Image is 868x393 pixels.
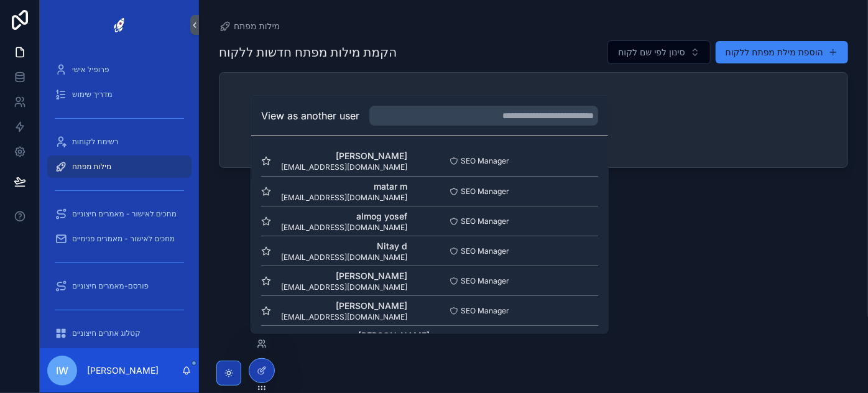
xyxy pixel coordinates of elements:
span: מדריך שימוש [72,90,113,99]
a: מחכים לאישור - מאמרים חיצוניים [47,203,192,225]
button: הוספת מילת מפתח ללקוח [716,41,848,63]
a: פרופיל אישי [47,58,192,81]
a: קטלוג אתרים חיצוניים [47,322,192,344]
span: [EMAIL_ADDRESS][DOMAIN_NAME] [281,222,407,232]
h2: View as another user [261,108,359,123]
span: SEO Manager [461,246,509,256]
span: [PERSON_NAME] [281,269,407,282]
a: מחכים לאישור - מאמרים פנימיים [47,228,192,250]
a: מילות מפתח [219,20,280,32]
span: [PERSON_NAME] [281,299,407,312]
a: מדריך שימוש [47,83,192,106]
span: SEO Manager [461,156,509,166]
button: Select Button [607,40,710,64]
span: matar m [281,180,407,192]
span: almog yosef [281,210,407,222]
h1: הקמת מילות מפתח חדשות ללקוח [219,44,397,61]
span: מילות מפתח [72,162,111,172]
span: [EMAIL_ADDRESS][DOMAIN_NAME] [281,192,407,202]
span: [EMAIL_ADDRESS][DOMAIN_NAME] [281,162,407,172]
img: App logo [108,15,131,35]
p: [PERSON_NAME] [87,364,159,377]
span: רשימת לקוחות [72,137,119,147]
span: מילות מפתח [234,20,280,32]
span: קטלוג אתרים חיצוניים [72,328,141,338]
a: פורסם-מאמרים חיצוניים [47,275,192,297]
span: SEO Manager [461,305,509,315]
span: מחכים לאישור - מאמרים חיצוניים [72,209,177,219]
span: מחכים לאישור - מאמרים פנימיים [72,234,175,244]
span: [PERSON_NAME] [281,329,430,341]
div: scrollable content [40,50,199,348]
a: רשימת לקוחות [47,131,192,153]
span: [PERSON_NAME] [281,150,407,162]
a: מילות מפתח [47,155,192,178]
span: [EMAIL_ADDRESS][DOMAIN_NAME] [281,312,407,321]
span: פורסם-מאמרים חיצוניים [72,281,149,291]
span: SEO Manager [461,216,509,226]
span: SEO Manager [461,275,509,285]
span: פרופיל אישי [72,65,109,75]
span: SEO Manager [461,186,509,196]
span: [EMAIL_ADDRESS][DOMAIN_NAME] [281,252,407,262]
span: [EMAIL_ADDRESS][DOMAIN_NAME] [281,282,407,292]
span: iw [56,363,68,378]
span: סינון לפי שם לקוח [618,46,685,58]
span: Nitay d [281,239,407,252]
